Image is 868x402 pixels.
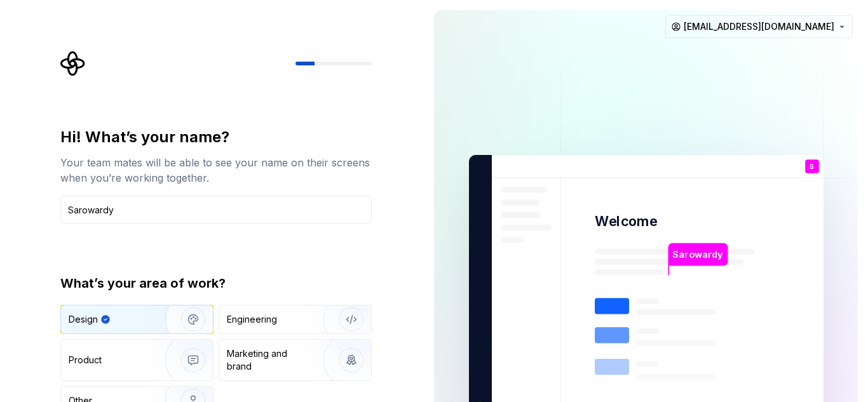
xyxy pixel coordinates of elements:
[69,354,102,366] div: Product
[60,196,372,224] input: Han Solo
[60,155,372,185] div: Your team mates will be able to see your name on their screens when you’re working together.
[595,212,657,231] p: Welcome
[69,313,98,326] div: Design
[227,347,313,373] div: Marketing and brand
[227,313,277,326] div: Engineering
[665,15,853,38] button: [EMAIL_ADDRESS][DOMAIN_NAME]
[810,163,814,170] p: S
[60,51,86,76] svg: Supernova Logo
[60,127,372,147] div: Hi! What’s your name?
[684,20,834,33] span: [EMAIL_ADDRESS][DOMAIN_NAME]
[60,274,372,292] div: What’s your area of work?
[672,248,723,262] p: Sarowardy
